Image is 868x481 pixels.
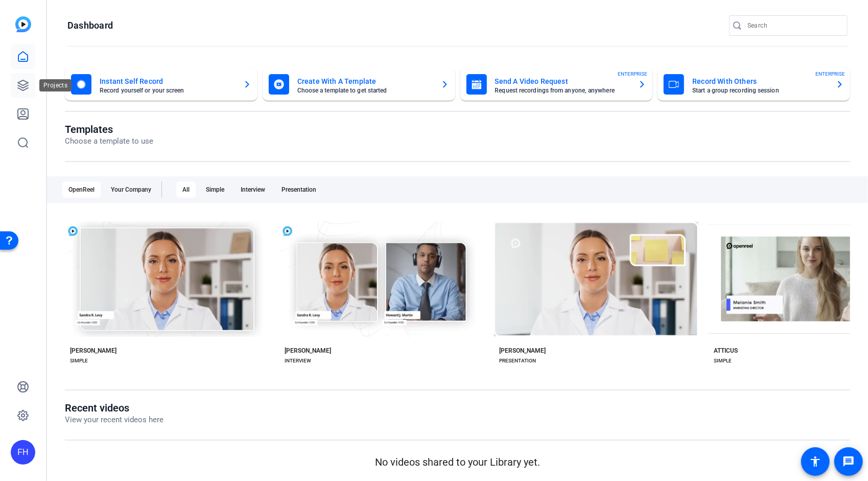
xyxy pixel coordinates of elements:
[842,455,855,468] mat-icon: message
[692,87,828,94] mat-card-subtitle: Start a group recording session
[285,347,331,355] div: [PERSON_NAME]
[65,454,850,470] p: No videos shared to your Library yet.
[460,68,653,101] button: Send A Video RequestRequest recordings from anyone, anywhereENTERPRISE
[65,123,153,135] h1: Templates
[263,68,455,101] button: Create With A TemplateChoose a template to get started
[70,357,88,365] div: SIMPLE
[618,70,647,78] span: ENTERPRISE
[234,181,271,198] div: Interview
[65,414,163,426] p: View your recent videos here
[747,19,839,32] input: Search
[297,87,433,94] mat-card-subtitle: Choose a template to get started
[67,19,113,32] h1: Dashboard
[297,75,433,87] mat-card-title: Create With A Template
[65,135,153,147] p: Choose a template to use
[495,87,630,94] mat-card-subtitle: Request recordings from anyone, anywhere
[499,347,546,355] div: [PERSON_NAME]
[176,181,196,198] div: All
[714,357,732,365] div: SIMPLE
[499,357,536,365] div: PRESENTATION
[815,70,845,78] span: ENTERPRISE
[15,16,31,32] img: blue-gradient.svg
[65,402,163,414] h1: Recent videos
[39,79,72,91] div: Projects
[285,357,311,365] div: INTERVIEW
[62,181,101,198] div: OpenReel
[658,68,850,101] button: Record With OthersStart a group recording sessionENTERPRISE
[105,181,157,198] div: Your Company
[275,181,322,198] div: Presentation
[809,455,822,468] mat-icon: accessibility
[70,347,116,355] div: [PERSON_NAME]
[100,75,235,87] mat-card-title: Instant Self Record
[11,440,35,465] div: FH
[692,75,828,87] mat-card-title: Record With Others
[65,68,257,101] button: Instant Self RecordRecord yourself or your screen
[495,75,630,87] mat-card-title: Send A Video Request
[714,347,738,355] div: ATTICUS
[100,87,235,94] mat-card-subtitle: Record yourself or your screen
[200,181,230,198] div: Simple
